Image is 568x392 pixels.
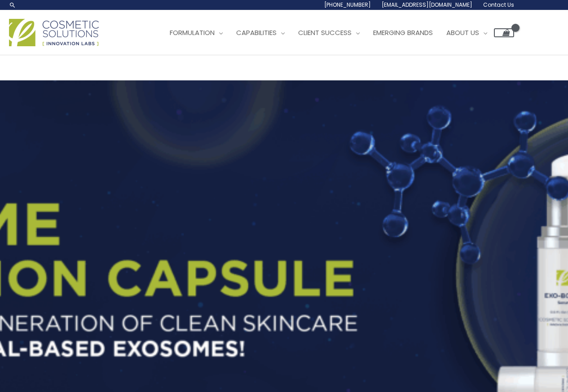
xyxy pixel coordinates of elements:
[446,28,479,37] span: About Us
[170,28,215,37] span: Formulation
[382,1,472,9] span: [EMAIL_ADDRESS][DOMAIN_NAME]
[298,28,352,37] span: Client Success
[163,19,229,46] a: Formulation
[9,1,16,9] a: Search icon link
[483,1,514,9] span: Contact Us
[229,19,291,46] a: Capabilities
[440,19,494,46] a: About Us
[236,28,277,37] span: Capabilities
[291,19,366,46] a: Client Success
[494,28,514,37] a: View Shopping Cart, empty
[156,19,514,46] nav: Site Navigation
[324,1,371,9] span: [PHONE_NUMBER]
[373,28,433,37] span: Emerging Brands
[366,19,440,46] a: Emerging Brands
[9,19,99,46] img: Cosmetic Solutions Logo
